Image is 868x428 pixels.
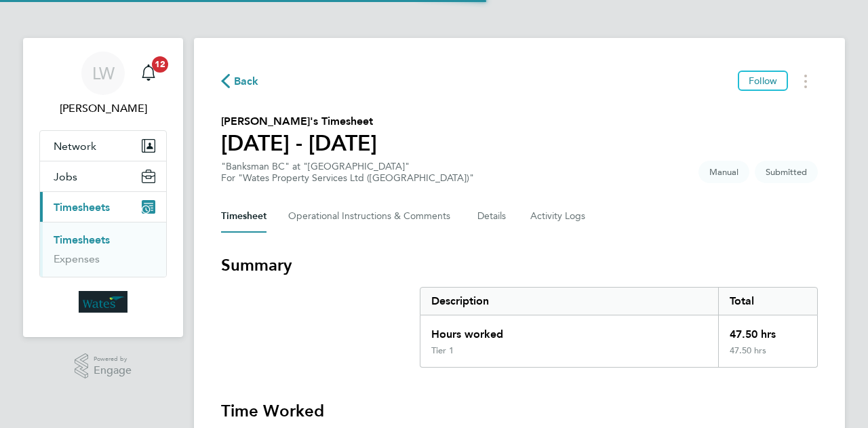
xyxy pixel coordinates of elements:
[221,400,818,422] h3: Time Worked
[75,353,132,379] a: Powered byEngage
[54,233,110,246] a: Timesheets
[420,315,718,345] div: Hours worked
[135,52,162,95] a: 12
[749,75,777,87] span: Follow
[718,315,817,345] div: 47.50 hrs
[221,200,267,233] button: Timesheet
[698,161,749,183] span: This timesheet was manually created.
[420,287,818,368] div: Summary
[221,254,818,276] h3: Summary
[431,345,454,356] div: Tier 1
[477,200,509,233] button: Details
[221,161,474,184] div: "Banksman BC" at "[GEOGRAPHIC_DATA]"
[40,222,166,277] div: Timesheets
[152,56,168,73] span: 12
[234,73,259,90] span: Back
[94,365,132,376] span: Engage
[718,345,817,367] div: 47.50 hrs
[39,291,167,313] a: Go to home page
[54,252,100,265] a: Expenses
[92,64,115,82] span: LW
[54,140,96,153] span: Network
[221,130,377,157] h1: [DATE] - [DATE]
[288,200,456,233] button: Operational Instructions & Comments
[40,192,166,222] button: Timesheets
[94,353,132,365] span: Powered by
[221,113,377,130] h2: [PERSON_NAME]'s Timesheet
[221,73,259,90] button: Back
[793,71,818,92] button: Timesheets Menu
[755,161,818,183] span: This timesheet is Submitted.
[54,170,77,183] span: Jobs
[39,52,167,117] a: LW[PERSON_NAME]
[40,161,166,191] button: Jobs
[738,71,788,91] button: Follow
[79,291,127,313] img: wates-logo-retina.png
[23,38,183,337] nav: Main navigation
[420,288,718,315] div: Description
[54,201,110,214] span: Timesheets
[718,288,817,315] div: Total
[39,100,167,117] span: Lizzie Wignall
[221,172,474,184] div: For "Wates Property Services Ltd ([GEOGRAPHIC_DATA])"
[40,131,166,161] button: Network
[530,200,587,233] button: Activity Logs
